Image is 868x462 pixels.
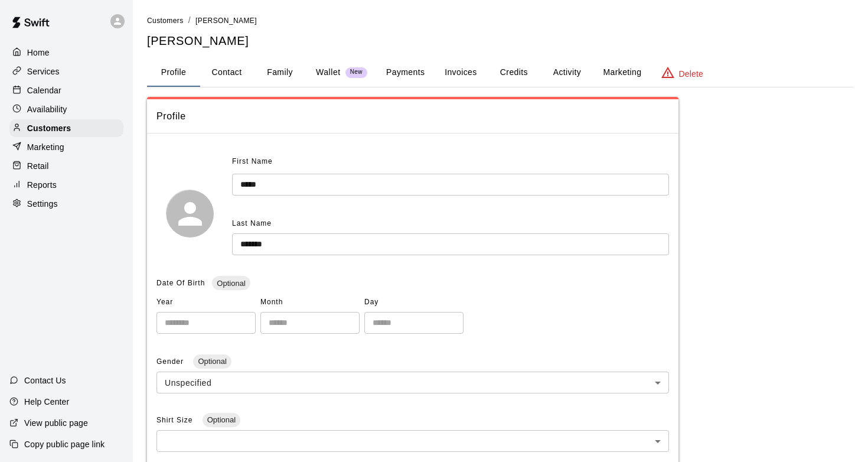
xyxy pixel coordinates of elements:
[24,417,88,429] p: View public page
[27,103,67,115] p: Availability
[487,58,540,87] button: Credits
[232,219,272,227] span: Last Name
[200,58,253,87] button: Contact
[156,109,669,124] span: Profile
[9,100,123,118] a: Availability
[147,17,184,25] span: Customers
[9,195,123,213] a: Settings
[27,141,64,153] p: Marketing
[9,82,123,99] a: Calendar
[188,14,191,27] li: /
[434,58,487,87] button: Invoices
[27,47,50,58] p: Home
[27,66,60,77] p: Services
[147,14,854,27] nav: breadcrumb
[27,84,61,96] p: Calendar
[156,357,186,366] span: Gender
[212,279,250,288] span: Optional
[27,198,58,210] p: Settings
[9,138,123,156] a: Marketing
[540,58,593,87] button: Activity
[147,15,184,25] a: Customers
[9,119,123,137] a: Customers
[377,58,434,87] button: Payments
[253,58,306,87] button: Family
[27,179,57,191] p: Reports
[193,357,231,366] span: Optional
[593,58,651,87] button: Marketing
[9,157,123,175] a: Retail
[147,33,854,49] h5: [PERSON_NAME]
[156,372,669,393] div: Unspecified
[156,293,256,312] span: Year
[27,122,71,134] p: Customers
[147,58,200,87] button: Profile
[345,69,367,76] span: New
[156,416,195,424] span: Shirt Size
[364,293,464,312] span: Day
[24,438,105,450] p: Copy public page link
[260,293,360,312] span: Month
[195,17,257,25] span: [PERSON_NAME]
[147,58,854,87] div: basic tabs example
[9,63,123,80] a: Services
[9,176,123,194] a: Reports
[316,66,341,79] p: Wallet
[9,44,123,61] a: Home
[24,396,69,408] p: Help Center
[203,415,240,424] span: Optional
[232,152,273,171] span: First Name
[679,68,703,80] p: Delete
[27,160,49,172] p: Retail
[24,375,66,386] p: Contact Us
[156,279,205,287] span: Date Of Birth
